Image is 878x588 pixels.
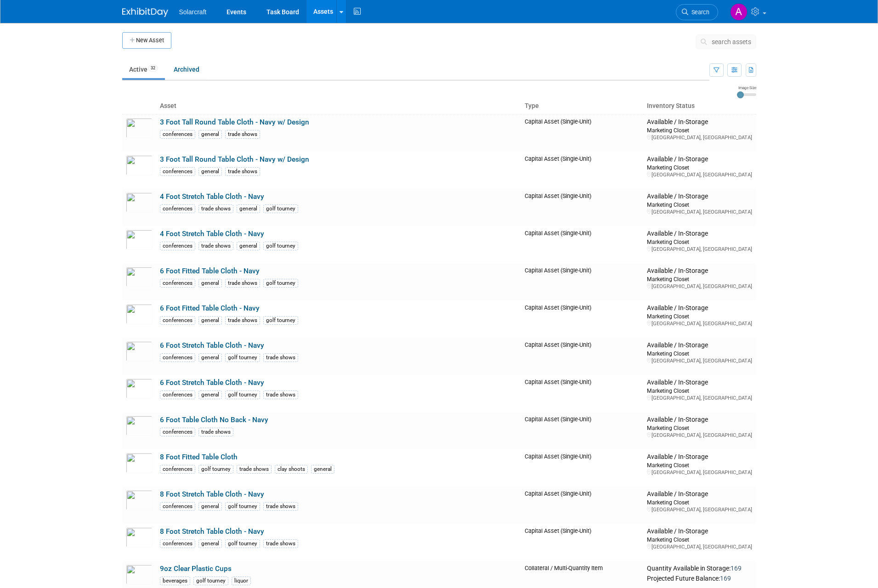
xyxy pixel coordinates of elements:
div: Available / In-Storage [647,379,752,387]
a: 6 Foot Fitted Table Cloth - Navy [160,267,260,275]
div: general [198,502,222,511]
div: golf tourney [225,539,260,548]
div: golf tourney [198,465,233,474]
div: Available / In-Storage [647,118,752,126]
div: Marketing Closet [647,312,752,320]
div: general [311,465,334,474]
a: 6 Foot Table Cloth No Back - Navy [160,416,268,424]
div: trade shows [225,316,260,325]
div: trade shows [225,279,260,288]
div: Available / In-Storage [647,230,752,238]
div: general [237,242,260,250]
div: Marketing Closet [647,350,752,357]
div: Available / In-Storage [647,267,752,275]
div: trade shows [198,428,233,436]
th: Asset [156,98,521,114]
div: general [198,390,222,399]
td: Capital Asset (Single-Unit) [521,412,643,449]
div: [GEOGRAPHIC_DATA], [GEOGRAPHIC_DATA] [647,432,752,439]
div: golf tourney [225,502,260,511]
a: 3 Foot Tall Round Table Cloth - Navy w/ Design [160,155,309,164]
td: Capital Asset (Single-Unit) [521,189,643,226]
td: Capital Asset (Single-Unit) [521,300,643,338]
div: trade shows [225,130,260,139]
div: Available / In-Storage [647,304,752,312]
div: golf tourney [263,242,298,250]
a: 6 Foot Stretch Table Cloth - Navy [160,341,264,350]
div: conferences [160,539,195,548]
div: conferences [160,390,195,399]
div: Quantity Available in Storage: [647,565,752,573]
div: golf tourney [263,204,298,213]
div: [GEOGRAPHIC_DATA], [GEOGRAPHIC_DATA] [647,543,752,550]
div: Projected Future Balance: [647,573,752,583]
a: 8 Foot Stretch Table Cloth - Navy [160,527,264,536]
div: golf tourney [263,316,298,325]
td: Capital Asset (Single-Unit) [521,263,643,300]
div: conferences [160,279,195,288]
div: trade shows [263,502,298,511]
td: Capital Asset (Single-Unit) [521,486,643,524]
div: trade shows [263,539,298,548]
div: [GEOGRAPHIC_DATA], [GEOGRAPHIC_DATA] [647,283,752,290]
a: 8 Foot Stretch Table Cloth - Navy [160,490,264,498]
div: general [198,539,222,548]
span: 169 [720,575,731,582]
div: Available / In-Storage [647,192,752,201]
div: trade shows [263,390,298,399]
div: general [237,204,260,213]
div: general [198,279,222,288]
div: [GEOGRAPHIC_DATA], [GEOGRAPHIC_DATA] [647,469,752,476]
div: [GEOGRAPHIC_DATA], [GEOGRAPHIC_DATA] [647,171,752,178]
div: [GEOGRAPHIC_DATA], [GEOGRAPHIC_DATA] [647,134,752,141]
div: [GEOGRAPHIC_DATA], [GEOGRAPHIC_DATA] [647,357,752,364]
a: Search [676,4,718,20]
div: Marketing Closet [647,387,752,395]
td: Capital Asset (Single-Unit) [521,338,643,375]
span: Solarcraft [179,8,207,16]
div: Marketing Closet [647,498,752,506]
a: 4 Foot Stretch Table Cloth - Navy [160,192,264,201]
div: Marketing Closet [647,536,752,543]
div: golf tourney [225,353,260,362]
div: [GEOGRAPHIC_DATA], [GEOGRAPHIC_DATA] [647,320,752,327]
div: general [198,167,222,176]
div: clay shoots [275,465,308,474]
div: golf tourney [225,390,260,399]
div: beverages [160,577,190,585]
button: search assets [696,34,756,49]
div: conferences [160,465,195,474]
div: trade shows [198,204,233,213]
img: Allison Haun [730,3,748,21]
div: general [198,130,222,139]
div: [GEOGRAPHIC_DATA], [GEOGRAPHIC_DATA] [647,209,752,215]
span: 32 [148,65,158,72]
img: ExhibitDay [122,8,168,17]
td: Capital Asset (Single-Unit) [521,449,643,486]
div: golf tourney [193,577,228,585]
a: 6 Foot Stretch Table Cloth - Navy [160,379,264,387]
div: conferences [160,316,195,325]
div: [GEOGRAPHIC_DATA], [GEOGRAPHIC_DATA] [647,506,752,513]
div: Available / In-Storage [647,341,752,350]
div: Marketing Closet [647,126,752,134]
td: Capital Asset (Single-Unit) [521,152,643,189]
a: 9oz Clear Plastic Cups [160,565,232,573]
div: conferences [160,130,195,139]
div: conferences [160,353,195,362]
a: 6 Foot Fitted Table Cloth - Navy [160,304,260,312]
div: conferences [160,502,195,511]
button: New Asset [122,32,171,49]
div: conferences [160,242,195,250]
div: general [198,316,222,325]
td: Capital Asset (Single-Unit) [521,524,643,561]
div: Image Size [737,85,756,90]
a: 8 Foot Fitted Table Cloth [160,453,238,461]
div: Available / In-Storage [647,155,752,164]
div: trade shows [225,167,260,176]
td: Capital Asset (Single-Unit) [521,226,643,263]
div: Marketing Closet [647,164,752,171]
div: Marketing Closet [647,275,752,283]
div: liquor [232,577,251,585]
div: conferences [160,204,195,213]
